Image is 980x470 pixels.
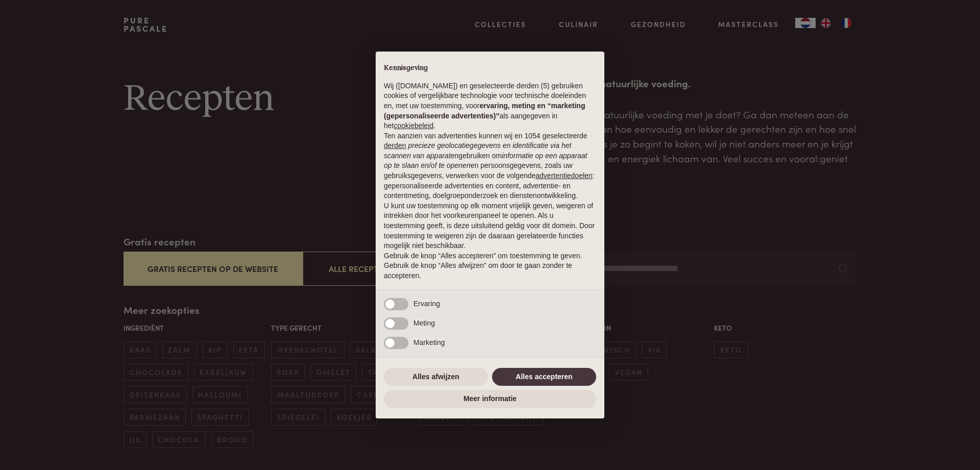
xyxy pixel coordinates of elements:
[384,141,571,160] em: precieze geolocatiegegevens en identificatie via het scannen van apparaten
[535,171,592,181] button: advertentiedoelen
[384,251,596,281] p: Gebruik de knop “Alles accepteren” om toestemming te geven. Gebruik de knop “Alles afwijzen” om d...
[413,319,435,327] span: Meting
[384,390,596,408] button: Meer informatie
[413,338,445,347] span: Marketing
[492,368,596,386] button: Alles accepteren
[384,368,488,386] button: Alles afwijzen
[384,102,585,120] strong: ervaring, meting en “marketing (gepersonaliseerde advertenties)”
[384,131,596,201] p: Ten aanzien van advertenties kunnen wij en 1054 geselecteerde gebruiken om en persoonsgegevens, z...
[384,141,406,151] button: derden
[413,300,440,308] span: Ervaring
[384,64,596,73] h2: Kennisgeving
[384,81,596,131] p: Wij ([DOMAIN_NAME]) en geselecteerde derden (5) gebruiken cookies of vergelijkbare technologie vo...
[384,152,587,170] em: informatie op een apparaat op te slaan en/of te openen
[394,121,433,130] a: cookiebeleid
[384,201,596,251] p: U kunt uw toestemming op elk moment vrijelijk geven, weigeren of intrekken door het voorkeurenpan...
